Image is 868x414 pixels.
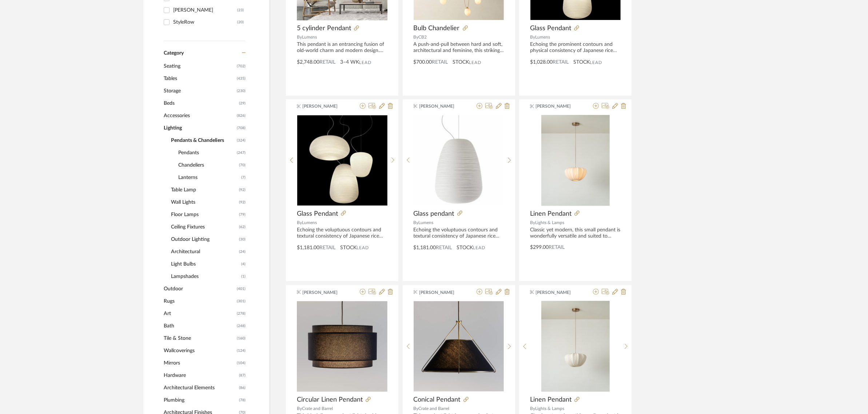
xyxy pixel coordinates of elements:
[340,59,359,66] span: 3–4 WK
[535,35,550,39] span: Lumens
[414,301,504,391] img: Conical Pendant
[414,396,461,404] span: Conical Pendant
[414,245,436,250] span: $1,181.00
[171,208,237,221] span: Floor Lamps
[419,289,465,296] span: [PERSON_NAME]
[530,220,535,225] span: By
[419,220,434,225] span: Lumens
[414,227,504,239] div: Echoing the voluptuous contours and textural consistency of Japanese rice paper lanterns, this Pe...
[164,382,237,394] span: Architectural Elements
[239,382,246,394] span: (86)
[297,220,302,225] span: By
[164,85,235,97] span: Storage
[530,396,572,404] span: Linen Pendant
[241,172,246,183] span: (7)
[297,210,338,218] span: Glass Pendant
[535,406,564,411] span: Lights & Lamps
[237,283,246,295] span: (401)
[239,184,246,196] span: (92)
[239,370,246,381] span: (87)
[303,103,349,110] span: [PERSON_NAME]
[297,41,387,54] div: This pendant is an entrancing fusion of old-world charm and modern design. Suspended by delicate,...
[237,73,246,84] span: (435)
[590,60,602,65] span: Lead
[164,345,235,357] span: Wallcoverings
[237,122,246,134] span: (708)
[171,270,239,283] span: Lampshades
[237,357,246,369] span: (104)
[164,283,235,295] span: Outdoor
[530,41,621,54] div: Echoing the prominent contours and physical consistency of Japanese rice paper lanterns, this Pen...
[359,60,371,65] span: Lead
[164,50,184,56] span: Category
[239,394,246,406] span: (78)
[573,59,590,66] span: STOCK
[239,97,246,109] span: (29)
[171,196,237,208] span: Wall Lights
[469,60,482,65] span: Lead
[297,227,387,239] div: Echoing the voluptuous contours and textural consistency of Japanese rice paper lanterns, this Pe...
[340,244,357,252] span: STOCK
[297,301,387,392] img: Circular Linen Pendant
[302,220,317,225] span: Lumens
[237,333,246,344] span: (160)
[164,369,237,382] span: Hardware
[319,245,335,250] span: Retail
[541,115,610,206] img: Linen Pendant
[237,4,244,16] div: (23)
[171,184,237,196] span: Table Lamp
[239,234,246,245] span: (30)
[171,221,237,233] span: Ceiling Fixtures
[164,97,237,110] span: Beds
[297,406,302,411] span: By
[164,394,237,406] span: Plumbing
[530,406,535,411] span: By
[164,357,235,369] span: Mirrors
[536,103,582,110] span: [PERSON_NAME]
[239,159,246,171] span: (70)
[357,245,369,250] span: Lead
[239,246,246,258] span: (24)
[530,245,549,250] span: $299.00
[241,271,246,282] span: (1)
[164,332,235,345] span: Tile & Stone
[553,60,569,65] span: Retail
[297,24,351,32] span: 5 cylinder Pendant
[541,301,610,392] img: Linen Pendant
[549,245,565,250] span: Retail
[237,295,246,307] span: (301)
[432,60,448,65] span: Retail
[164,295,235,307] span: Rugs
[237,345,246,357] span: (124)
[239,209,246,220] span: (79)
[419,103,465,110] span: [PERSON_NAME]
[237,85,246,97] span: (230)
[237,308,246,319] span: (278)
[297,60,319,65] span: $2,748.00
[530,210,572,218] span: Linen Pendant
[419,406,450,411] span: Crate and Barrel
[457,244,473,252] span: STOCK
[453,59,469,66] span: STOCK
[297,115,387,206] img: Glass Pendant
[530,24,571,32] span: Glass Pendant
[171,258,239,270] span: Light Bulbs
[414,220,419,225] span: By
[530,60,553,65] span: $1,028.00
[414,60,432,65] span: $700.00
[164,320,235,332] span: Bath
[419,35,427,39] span: CB2
[414,41,504,54] div: A push-and-pull between hard and soft, architectural and feminine, this striking chandelier hangs...
[237,135,246,146] span: (324)
[414,24,460,32] span: Bulb Chandelier
[237,110,246,122] span: (826)
[303,289,349,296] span: [PERSON_NAME]
[164,72,235,85] span: Tables
[297,35,302,39] span: By
[171,233,237,246] span: Outdoor Lighting
[164,307,235,320] span: Art
[536,289,582,296] span: [PERSON_NAME]
[237,147,246,159] span: (247)
[237,16,244,28] div: (20)
[473,245,486,250] span: Lead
